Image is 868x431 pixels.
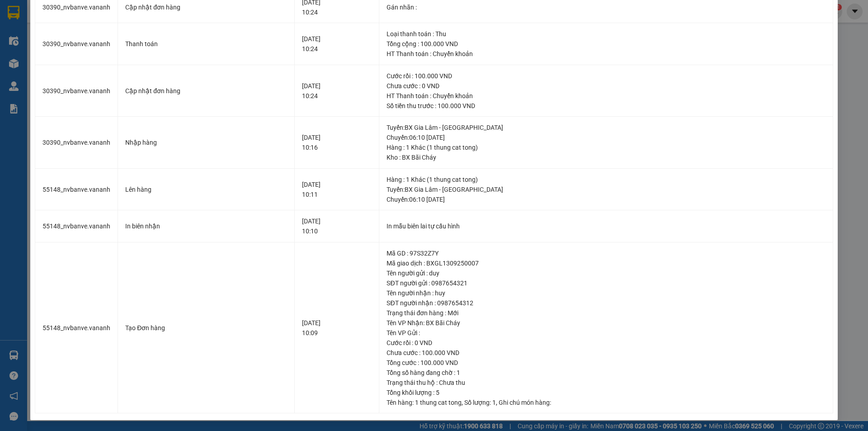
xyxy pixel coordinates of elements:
div: Trạng thái đơn hàng : Mới [387,308,825,318]
div: Gán nhãn : [387,2,825,12]
div: Tổng khối lượng : 5 [387,388,825,398]
div: Cập nhật đơn hàng [125,86,287,96]
div: Mã GD : 97S32Z7Y [387,248,825,258]
div: In mẫu biên lai tự cấu hình [387,221,825,231]
div: Loại thanh toán : Thu [387,29,825,39]
div: [DATE] 10:11 [302,180,372,199]
div: Tổng cộng : 100.000 VND [387,39,825,49]
div: Tên hàng: , Số lượng: , Ghi chú món hàng: [387,398,825,407]
div: Trạng thái thu hộ : Chưa thu [387,378,825,388]
div: Tổng số hàng đang chờ : 1 [387,368,825,378]
div: In biên nhận [125,221,287,231]
div: Kho : BX Bãi Cháy [387,152,825,162]
div: Chưa cước : 100.000 VND [387,348,825,358]
div: HT Thanh toán : Chuyển khoản [387,91,825,101]
div: [DATE] 10:24 [302,34,372,54]
div: [DATE] 10:09 [302,318,372,338]
td: 30390_nvbanve.vananh [35,117,118,169]
div: Số tiền thu trước : 100.000 VND [387,101,825,111]
div: Nhập hàng [125,137,287,147]
td: 30390_nvbanve.vananh [35,23,118,65]
div: Tên người gửi : duy [387,268,825,278]
td: 55148_nvbanve.vananh [35,242,118,414]
span: 1 [492,399,496,406]
div: HT Thanh toán : Chuyển khoản [387,49,825,59]
div: Tổng cước : 100.000 VND [387,358,825,368]
div: Tạo Đơn hàng [125,323,287,333]
div: Hàng : 1 Khác (1 thung cat tong) [387,142,825,152]
div: Cước rồi : 0 VND [387,338,825,348]
div: Tên VP Nhận: BX Bãi Cháy [387,318,825,328]
div: Cập nhật đơn hàng [125,2,287,12]
div: [DATE] 10:16 [302,133,372,152]
div: Chưa cước : 0 VND [387,81,825,91]
div: [DATE] 10:10 [302,216,372,236]
div: Tuyến : BX Gia Lâm - [GEOGRAPHIC_DATA] Chuyến: 06:10 [DATE] [387,123,825,142]
div: Tuyến : BX Gia Lâm - [GEOGRAPHIC_DATA] Chuyến: 06:10 [DATE] [387,185,825,204]
div: Lên hàng [125,185,287,194]
td: 55148_nvbanve.vananh [35,169,118,211]
div: Cước rồi : 100.000 VND [387,71,825,81]
td: 55148_nvbanve.vananh [35,210,118,242]
div: Mã giao dịch : BXGL1309250007 [387,258,825,268]
span: 1 thung cat tong [415,399,462,406]
div: Tên người nhận : huy [387,288,825,298]
div: [DATE] 10:24 [302,81,372,101]
div: SĐT người gửi : 0987654321 [387,278,825,288]
div: SĐT người nhận : 0987654312 [387,298,825,308]
div: Thanh toán [125,39,287,49]
div: Hàng : 1 Khác (1 thung cat tong) [387,175,825,185]
div: Tên VP Gửi : [387,328,825,338]
td: 30390_nvbanve.vananh [35,65,118,117]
